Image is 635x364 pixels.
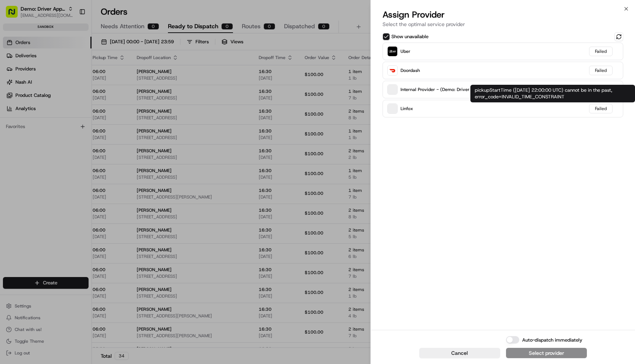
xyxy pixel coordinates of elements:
[470,85,635,102] div: pickupStartTime ([DATE] 22:00:00 UTC) cannot be in the past, error_code=INVALID_TIME_CONSTRAINT
[419,348,500,358] button: Cancel
[383,9,623,21] h2: Assign Provider
[401,87,493,92] span: Internal Provider - (Demo: Driver App APAC)
[7,107,13,113] div: 📗
[19,47,121,55] input: Clear
[25,77,93,83] div: We're available if you need us!
[15,106,56,114] span: Knowledge Base
[69,106,118,114] span: API Documentation
[25,70,121,77] div: Start new chat
[451,349,468,357] span: Cancel
[401,48,410,54] span: Uber
[401,106,413,112] span: Linfox
[125,72,134,81] button: Start new chat
[4,103,59,117] a: 📗Knowledge Base
[589,104,613,113] div: Failed
[73,124,89,130] span: Pylon
[589,47,613,56] div: Failed
[62,107,68,113] div: 💻
[589,66,613,75] div: Failed
[7,70,21,83] img: 1736555255976-a54dd68f-1ca7-489b-9aae-adbdc363a1c4
[401,68,420,73] span: Doordash
[52,124,89,130] a: Powered byPylon
[59,103,121,117] a: 💻API Documentation
[388,47,397,56] img: Uber
[388,66,397,75] img: Doordash
[7,29,134,41] p: Welcome 👋
[522,337,582,343] label: Auto-dispatch immediately
[383,21,623,28] p: Select the optimal service provider
[391,33,428,40] label: Show unavailable
[7,7,22,22] img: Nash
